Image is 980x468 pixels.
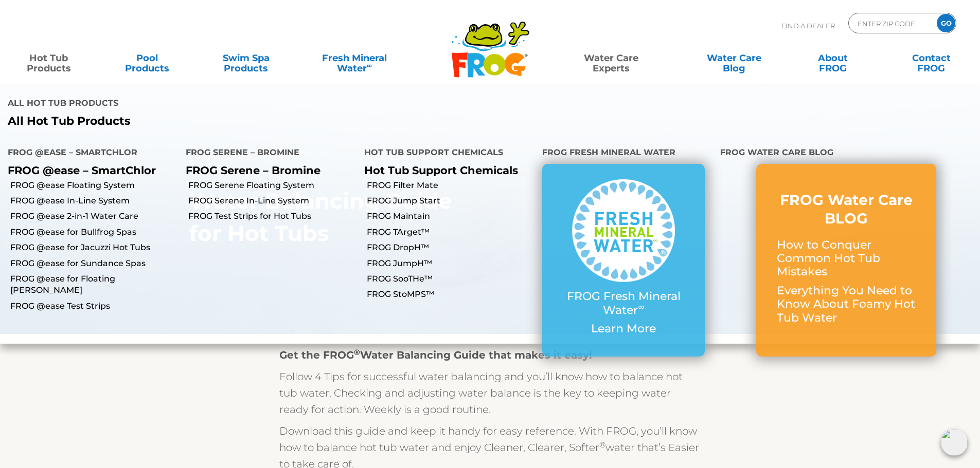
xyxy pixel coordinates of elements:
[563,322,684,335] p: Learn More
[367,289,534,300] a: FROG StoMPS™
[10,227,178,238] a: FROG @ease for Bullfrog Spas
[857,16,926,31] input: Zip Code Form
[10,242,178,253] a: FROG @ease for Jacuzzi Hot Tubs
[893,48,970,68] a: ContactFROG
[563,290,684,317] p: FROG Fresh Mineral Water
[367,180,534,191] a: FROG Filter Mate
[549,48,673,68] a: Water CareExperts
[941,429,968,456] img: openIcon
[367,195,534,207] a: FROG Jump Start
[364,143,527,164] h4: Hot Tub Support Chemicals
[10,48,87,68] a: Hot TubProducts
[8,94,483,115] h4: All Hot Tub Products
[188,180,356,191] a: FROG Serene Floating System
[8,143,170,164] h4: FROG @ease – SmartChlor
[777,284,916,325] p: Everything You Need to Know About Foamy Hot Tub Water
[367,211,534,222] a: FROG Maintain
[8,164,170,177] p: FROG @ease – SmartChlor
[777,191,916,330] a: FROG Water Care BLOG How to Conquer Common Hot Tub Mistakes Everything You Need to Know About Foa...
[777,191,916,228] h3: FROG Water Care BLOG
[542,143,705,164] h4: FROG Fresh Mineral Water
[720,143,972,164] h4: FROG Water Care Blog
[10,195,178,207] a: FROG @ease In-Line System
[188,211,356,222] a: FROG Test Strips for Hot Tubs
[279,349,592,361] strong: Get the FROG Water Balancing Guide that makes it easy!
[8,115,483,128] a: All Hot Tub Products
[10,180,178,191] a: FROG @ease Floating System
[599,440,605,450] sup: ®
[186,164,348,177] p: FROG Serene – Bromine
[188,195,356,207] a: FROG Serene In-Line System
[354,347,360,357] sup: ®
[208,48,284,68] a: Swim SpaProducts
[279,368,701,418] p: Follow 4 Tips for successful water balancing and you’ll know how to balance hot tub water. Checki...
[777,238,916,279] p: How to Conquer Common Hot Tub Mistakes
[794,48,871,68] a: AboutFROG
[10,211,178,222] a: FROG @ease 2-in-1 Water Care
[306,48,402,68] a: Fresh MineralWater∞
[364,164,518,177] a: Hot Tub Support Chemicals
[10,301,178,312] a: FROG @ease Test Strips
[186,143,348,164] h4: FROG Serene – Bromine
[937,14,955,32] input: GO
[367,61,372,69] sup: ∞
[696,48,772,68] a: Water CareBlog
[10,258,178,269] a: FROG @ease for Sundance Spas
[367,242,534,253] a: FROG DropH™
[563,179,684,341] a: FROG Fresh Mineral Water∞ Learn More
[10,273,178,296] a: FROG @ease for Floating [PERSON_NAME]
[109,48,186,68] a: PoolProducts
[367,273,534,285] a: FROG SooTHe™
[781,13,835,39] p: Find A Dealer
[367,227,534,238] a: FROG TArget™
[638,302,644,312] sup: ∞
[367,258,534,269] a: FROG JumpH™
